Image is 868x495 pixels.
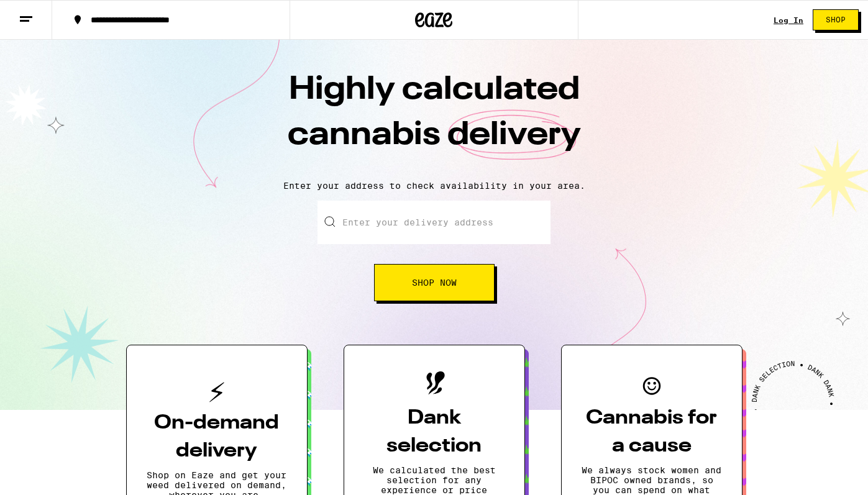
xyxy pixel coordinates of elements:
[217,68,652,171] h1: Highly calculated cannabis delivery
[374,264,495,301] button: Shop Now
[412,278,457,287] span: Shop Now
[826,16,846,24] span: Shop
[147,409,287,465] h3: On-demand delivery
[803,9,868,30] a: Shop
[12,181,856,191] p: Enter your address to check availability in your area.
[318,201,550,244] input: Enter your delivery address
[813,9,859,30] button: Shop
[582,404,722,460] h3: Cannabis for a cause
[364,404,505,460] h3: Dank selection
[774,16,803,24] a: Log In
